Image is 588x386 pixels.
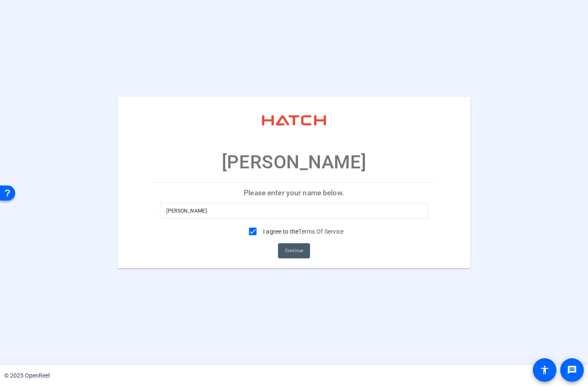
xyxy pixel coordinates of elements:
mat-icon: accessibility [540,365,550,375]
p: [PERSON_NAME] [222,148,366,176]
button: Continue [278,243,310,258]
mat-icon: message [567,365,577,375]
p: Please enter your name below. [153,182,435,202]
label: I agree to the [261,227,344,236]
a: Terms Of Service [298,228,343,235]
div: © 2025 OpenReel [4,371,50,380]
input: Enter your name [166,206,422,216]
img: company-logo [252,105,336,135]
span: Continue [285,245,303,257]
